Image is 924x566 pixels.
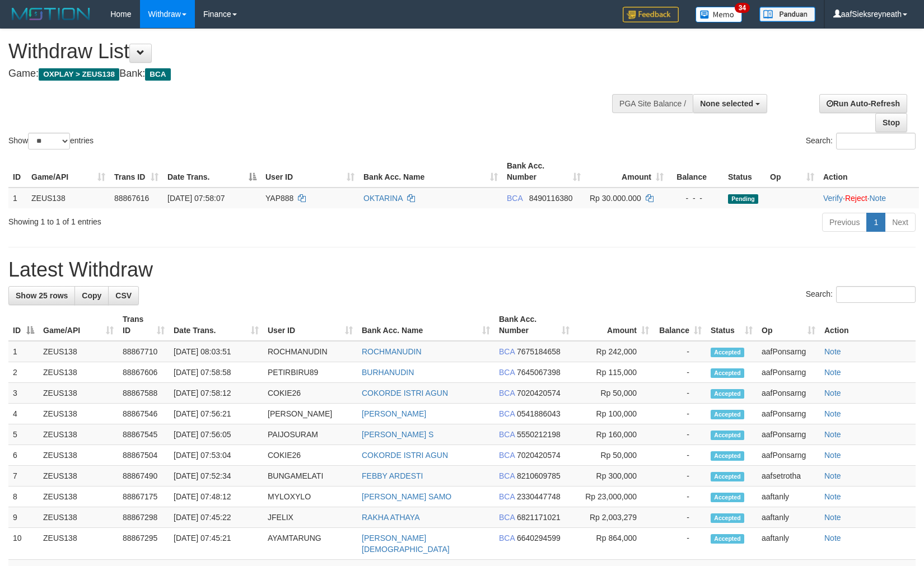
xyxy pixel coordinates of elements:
td: Rp 115,000 [574,362,654,383]
th: Amount: activate to sort column ascending [585,156,668,188]
td: - [654,466,706,487]
td: · · [819,188,919,208]
span: OXPLAY > ZEUS138 [39,68,119,81]
a: Note [824,409,841,418]
td: - [654,528,706,560]
td: 1 [8,188,27,208]
a: Previous [822,213,867,232]
span: Accepted [711,389,744,399]
td: 88867504 [118,445,169,466]
a: Run Auto-Refresh [819,94,907,113]
span: Copy 7020420574 to clipboard [517,389,561,397]
a: Note [824,471,841,480]
a: Stop [875,113,907,132]
td: aafPonsarng [757,362,820,383]
a: [PERSON_NAME] [362,409,426,418]
td: COKIE26 [263,445,357,466]
a: Note [824,492,841,501]
td: ZEUS138 [39,528,118,560]
a: COKORDE ISTRI AGUN [362,451,448,460]
td: 88867710 [118,341,169,362]
td: - [654,487,706,507]
td: 5 [8,424,39,445]
span: Accepted [711,472,744,481]
td: - [654,362,706,383]
button: None selected [693,94,767,113]
td: 3 [8,383,39,404]
a: Note [824,368,841,377]
td: ZEUS138 [39,466,118,487]
label: Search: [806,133,916,149]
span: BCA [499,409,515,418]
span: BCA [499,534,515,542]
td: - [654,341,706,362]
h1: Latest Withdraw [8,259,916,281]
a: CSV [108,286,139,305]
img: MOTION_logo.png [8,6,94,22]
td: ZEUS138 [39,507,118,528]
span: Copy 8210609785 to clipboard [517,471,561,480]
span: Copy 7020420574 to clipboard [517,451,561,460]
a: Note [824,430,841,439]
span: BCA [499,513,515,522]
span: BCA [499,471,515,480]
td: ZEUS138 [39,383,118,404]
th: Action [820,309,916,341]
td: [DATE] 07:45:22 [169,507,263,528]
span: Show 25 rows [16,291,68,300]
td: 88867606 [118,362,169,383]
td: aafPonsarng [757,404,820,424]
td: PETIRBIRU89 [263,362,357,383]
span: BCA [507,194,522,203]
span: BCA [499,451,515,460]
td: - [654,445,706,466]
span: Copy 2330447748 to clipboard [517,492,561,501]
img: panduan.png [759,7,815,22]
a: Show 25 rows [8,286,75,305]
td: aafsetrotha [757,466,820,487]
td: [DATE] 07:48:12 [169,487,263,507]
a: 1 [866,213,885,232]
td: aafPonsarng [757,383,820,404]
span: Accepted [711,513,744,523]
td: 4 [8,404,39,424]
td: 1 [8,341,39,362]
td: Rp 50,000 [574,383,654,404]
td: 88867490 [118,466,169,487]
a: Note [824,513,841,522]
a: FEBBY ARDESTI [362,471,423,480]
span: Copy 7645067398 to clipboard [517,368,561,377]
th: Bank Acc. Number: activate to sort column ascending [494,309,574,341]
td: ZEUS138 [39,424,118,445]
input: Search: [836,286,916,303]
td: AYAMTARUNG [263,528,357,560]
a: [PERSON_NAME] SAMO [362,492,451,501]
td: aafPonsarng [757,445,820,466]
td: - [654,383,706,404]
span: Copy 8490116380 to clipboard [529,194,573,203]
td: Rp 864,000 [574,528,654,560]
span: [DATE] 07:58:07 [167,194,225,203]
span: BCA [499,430,515,439]
th: Amount: activate to sort column ascending [574,309,654,341]
span: Rp 30.000.000 [590,194,641,203]
td: 88867546 [118,404,169,424]
td: 6 [8,445,39,466]
td: 88867175 [118,487,169,507]
span: Accepted [711,348,744,357]
td: BUNGAMELATI [263,466,357,487]
td: Rp 50,000 [574,445,654,466]
th: Game/API: activate to sort column ascending [39,309,118,341]
th: Trans ID: activate to sort column ascending [118,309,169,341]
td: 7 [8,466,39,487]
a: [PERSON_NAME] S [362,430,433,439]
td: [DATE] 07:52:34 [169,466,263,487]
td: 8 [8,487,39,507]
td: aafPonsarng [757,341,820,362]
a: RAKHA ATHAYA [362,513,419,522]
td: MYLOXYLO [263,487,357,507]
a: ROCHMANUDIN [362,347,422,356]
a: Copy [74,286,109,305]
td: - [654,424,706,445]
td: - [654,507,706,528]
